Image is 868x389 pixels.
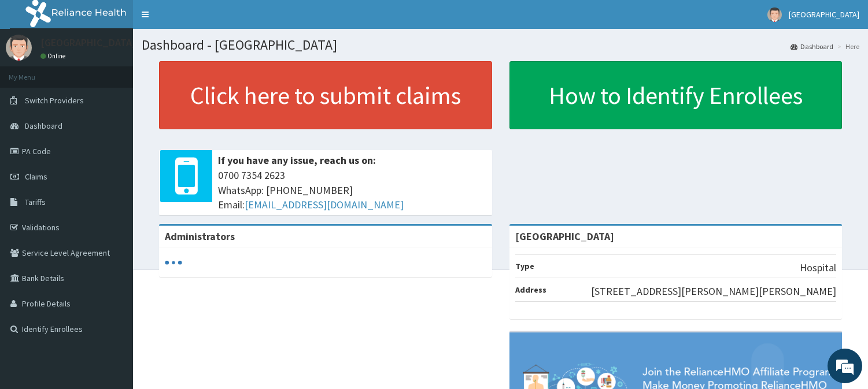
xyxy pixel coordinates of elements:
[25,197,46,207] span: Tariffs
[25,171,47,182] span: Claims
[515,285,546,295] b: Address
[515,230,614,243] strong: [GEOGRAPHIC_DATA]
[25,95,84,106] span: Switch Providers
[789,9,859,20] span: [GEOGRAPHIC_DATA]
[245,198,404,211] a: [EMAIL_ADDRESS][DOMAIN_NAME]
[800,260,836,275] p: Hospital
[767,8,782,22] img: User Image
[791,42,833,51] a: Dashboard
[218,154,376,167] b: If you have any issue, reach us on:
[218,168,486,212] span: 0700 7354 2623 WhatsApp: [PHONE_NUMBER] Email:
[165,254,182,271] svg: audio-loading
[159,61,492,129] a: Click here to submit claims
[142,38,859,53] h1: Dashboard - [GEOGRAPHIC_DATA]
[834,42,859,51] li: Here
[6,35,32,61] img: User Image
[40,38,136,48] p: [GEOGRAPHIC_DATA]
[40,52,68,60] a: Online
[165,230,235,243] b: Administrators
[509,61,843,129] a: How to Identify Enrollees
[591,284,836,299] p: [STREET_ADDRESS][PERSON_NAME][PERSON_NAME]
[25,121,62,131] span: Dashboard
[515,261,534,271] b: Type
